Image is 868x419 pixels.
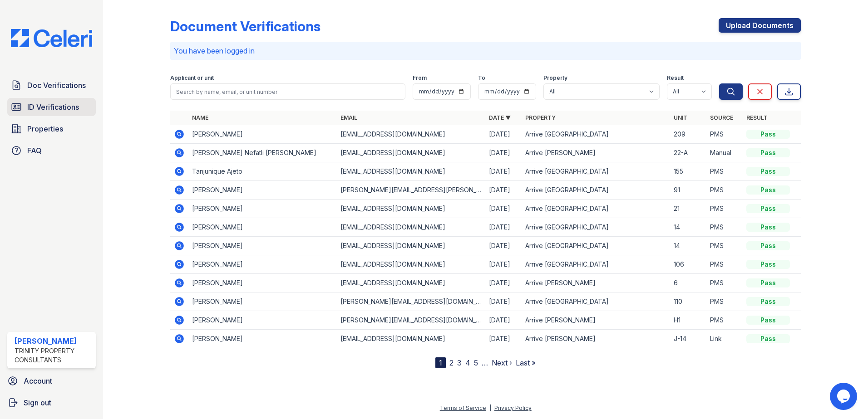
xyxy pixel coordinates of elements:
td: Arrive [PERSON_NAME] [522,274,670,292]
div: Pass [746,167,790,176]
label: Applicant or unit [170,74,214,82]
td: 14 [670,237,706,255]
td: PMS [706,255,743,274]
div: Pass [746,278,790,287]
td: Tanjunique Ajeto [188,162,337,181]
td: PMS [706,162,743,181]
td: [DATE] [485,218,522,237]
td: [PERSON_NAME] [188,218,337,237]
td: 91 [670,181,706,200]
td: [PERSON_NAME] [188,125,337,144]
a: Sign out [4,394,99,412]
td: [DATE] [485,162,522,181]
span: Doc Verifications [27,80,86,91]
td: [DATE] [485,274,522,292]
td: [PERSON_NAME] [188,274,337,292]
td: [EMAIL_ADDRESS][DOMAIN_NAME] [337,274,485,292]
td: [EMAIL_ADDRESS][DOMAIN_NAME] [337,218,485,237]
td: 106 [670,255,706,274]
td: [PERSON_NAME] [188,237,337,255]
td: PMS [706,292,743,311]
td: 14 [670,218,706,237]
a: 5 [474,358,478,367]
td: [DATE] [485,237,522,255]
td: PMS [706,218,743,237]
td: PMS [706,311,743,330]
a: Account [4,372,99,390]
td: [PERSON_NAME] [188,255,337,274]
td: [PERSON_NAME][EMAIL_ADDRESS][DOMAIN_NAME] [337,292,485,311]
a: FAQ [7,141,96,160]
td: [PERSON_NAME] [188,311,337,330]
td: H1 [670,311,706,330]
div: Pass [746,316,790,325]
label: To [478,74,485,82]
td: [PERSON_NAME] [188,200,337,218]
td: Arrive [GEOGRAPHIC_DATA] [522,162,670,181]
td: Arrive [GEOGRAPHIC_DATA] [522,237,670,255]
a: Unit [674,114,687,121]
a: Doc Verifications [7,76,96,94]
div: Pass [746,185,790,195]
td: Arrive [PERSON_NAME] [522,144,670,162]
span: FAQ [27,145,42,156]
a: Terms of Service [440,404,486,411]
td: Arrive [GEOGRAPHIC_DATA] [522,255,670,274]
div: Pass [746,148,790,157]
p: You have been logged in [174,45,797,56]
td: Arrive [PERSON_NAME] [522,330,670,348]
a: Properties [7,120,96,138]
td: [DATE] [485,311,522,330]
td: [EMAIL_ADDRESS][DOMAIN_NAME] [337,144,485,162]
td: [DATE] [485,144,522,162]
td: Arrive [GEOGRAPHIC_DATA] [522,200,670,218]
td: [PERSON_NAME] Nefatli [PERSON_NAME] [188,144,337,162]
td: [DATE] [485,125,522,144]
td: 209 [670,125,706,144]
div: Pass [746,260,790,269]
td: PMS [706,237,743,255]
div: Document Verifications [170,18,321,34]
a: 3 [457,358,462,367]
span: Properties [27,123,63,134]
td: PMS [706,181,743,200]
td: [EMAIL_ADDRESS][DOMAIN_NAME] [337,200,485,218]
div: Pass [746,334,790,343]
a: Source [710,114,733,121]
td: [PERSON_NAME] [188,330,337,348]
td: [DATE] [485,255,522,274]
td: Link [706,330,743,348]
a: Result [746,114,768,121]
a: 2 [449,358,454,367]
label: From [413,74,427,82]
img: CE_Logo_Blue-a8612792a0a2168367f1c8372b55b34899dd931a85d93a1a3d3e32e68fde9ad4.png [4,29,99,47]
div: Trinity Property Consultants [15,346,92,365]
iframe: chat widget [830,383,859,410]
td: [EMAIL_ADDRESS][DOMAIN_NAME] [337,125,485,144]
a: Date ▼ [489,114,511,121]
span: Account [24,375,52,386]
label: Property [543,74,567,82]
div: Pass [746,223,790,232]
a: Email [340,114,357,121]
td: [PERSON_NAME] [188,181,337,200]
a: Next › [492,358,512,367]
div: [PERSON_NAME] [15,336,92,346]
span: ID Verifications [27,102,79,112]
a: 4 [465,358,470,367]
div: Pass [746,130,790,139]
td: [DATE] [485,330,522,348]
td: 6 [670,274,706,292]
td: [EMAIL_ADDRESS][DOMAIN_NAME] [337,255,485,274]
div: Pass [746,241,790,250]
label: Result [667,74,684,82]
td: Arrive [GEOGRAPHIC_DATA] [522,218,670,237]
input: Search by name, email, or unit number [170,83,405,100]
td: [PERSON_NAME] [188,292,337,311]
td: 110 [670,292,706,311]
td: Manual [706,144,743,162]
td: [EMAIL_ADDRESS][DOMAIN_NAME] [337,330,485,348]
td: Arrive [GEOGRAPHIC_DATA] [522,125,670,144]
td: [DATE] [485,200,522,218]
